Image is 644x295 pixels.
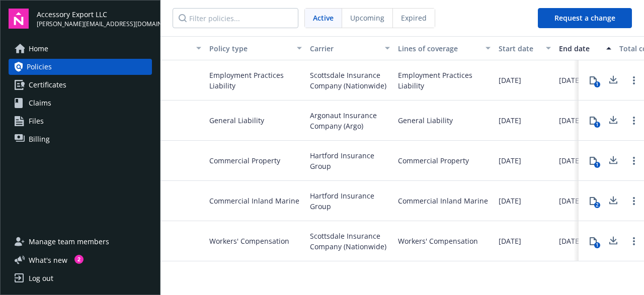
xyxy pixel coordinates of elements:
div: 2 [594,202,600,208]
a: Policies [9,59,152,75]
span: [DATE] [499,236,521,246]
a: Claims [9,95,152,111]
button: Lines of coverage [394,36,495,60]
a: Open options [628,115,640,127]
button: 1 [583,111,603,131]
span: [DATE] [559,115,582,126]
span: Billing [29,131,50,147]
div: Carrier [310,43,379,54]
a: Home [9,41,152,57]
div: Commercial Inland Marine [398,195,488,206]
a: Billing [9,131,152,147]
div: 1 [594,122,600,128]
span: [DATE] [559,155,582,166]
div: Start date [499,43,540,54]
div: General Liability [398,115,453,126]
span: Files [29,113,44,129]
span: [DATE] [559,75,582,85]
div: 2 [74,255,84,264]
button: 1 [583,231,603,251]
button: 2 [583,191,603,211]
span: Accessory Export LLC [37,9,152,20]
a: Open options [628,74,640,86]
button: Request a change [538,8,632,28]
input: Filter policies... [173,8,298,28]
a: Manage team members [9,234,152,250]
span: Active [313,13,334,23]
div: 1 [594,81,600,87]
span: What ' s new [29,255,67,265]
span: Commercial Property [209,155,280,166]
span: Workers' Compensation [209,236,289,246]
span: [DATE] [499,75,521,85]
span: [DATE] [559,195,582,206]
span: Expired [401,13,427,23]
button: What's new2 [9,255,84,265]
button: 1 [583,70,603,90]
span: [DATE] [499,115,521,126]
a: Open options [628,195,640,207]
span: Manage team members [29,234,109,250]
div: Lines of coverage [398,43,479,54]
div: 1 [594,242,600,248]
div: Policy type [209,43,291,54]
span: Employment Practices Liability [209,70,302,91]
span: Hartford Insurance Group [310,150,390,171]
span: Policies [27,59,52,75]
span: Argonaut Insurance Company (Argo) [310,110,390,131]
span: [DATE] [499,155,521,166]
a: Files [9,113,152,129]
span: Upcoming [350,13,384,23]
div: Employment Practices Liability [398,70,491,91]
div: End date [559,43,600,54]
div: Workers' Compensation [398,236,478,246]
div: Log out [29,270,53,286]
div: Commercial Property [398,155,469,166]
span: Hartford Insurance Group [310,190,390,212]
span: Scottsdale Insurance Company (Nationwide) [310,70,390,91]
span: Claims [29,95,51,111]
button: Carrier [306,36,394,60]
span: Scottsdale Insurance Company (Nationwide) [310,231,390,252]
button: 1 [583,151,603,171]
a: Open options [628,235,640,247]
div: 1 [594,162,600,168]
button: End date [555,36,615,60]
button: Accessory Export LLC[PERSON_NAME][EMAIL_ADDRESS][DOMAIN_NAME] [37,9,152,29]
img: navigator-logo.svg [9,9,29,29]
a: Certificates [9,77,152,93]
button: Policy type [205,36,306,60]
span: Home [29,41,48,57]
span: [DATE] [559,236,582,246]
span: Certificates [29,77,66,93]
span: [PERSON_NAME][EMAIL_ADDRESS][DOMAIN_NAME] [37,20,152,29]
a: Open options [628,155,640,167]
span: Commercial Inland Marine [209,195,299,206]
span: General Liability [209,115,264,126]
button: Start date [495,36,555,60]
span: [DATE] [499,195,521,206]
